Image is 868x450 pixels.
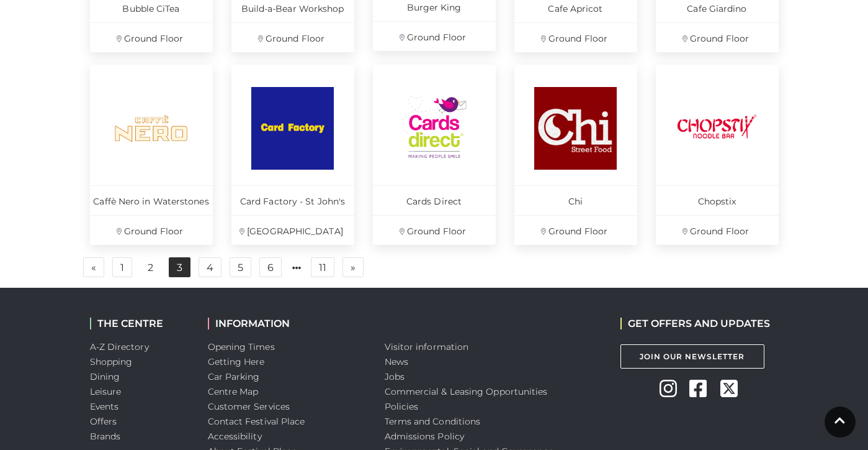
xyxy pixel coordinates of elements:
[656,215,779,245] p: Ground Floor
[385,401,419,412] a: Policies
[90,318,189,329] h2: THE CENTRE
[259,257,282,277] a: 6
[90,401,119,412] a: Events
[208,341,275,352] a: Opening Times
[656,65,779,245] a: Chopstix Ground Floor
[385,356,408,367] a: News
[90,386,122,397] a: Leisure
[231,215,354,245] p: [GEOGRAPHIC_DATA]
[620,318,770,329] h2: GET OFFERS AND UPDATES
[208,401,290,412] a: Customer Services
[199,257,221,277] a: 4
[83,257,104,277] a: Previous
[385,416,481,427] a: Terms and Conditions
[514,22,637,52] p: Ground Floor
[140,258,161,278] a: 2
[90,22,213,52] p: Ground Floor
[385,371,405,382] a: Jobs
[208,416,305,427] a: Contact Festival Place
[351,263,356,272] span: »
[373,65,496,245] a: Cards Direct Ground Floor
[112,257,132,277] a: 1
[342,257,364,277] a: Next
[373,21,496,51] p: Ground Floor
[514,215,637,245] p: Ground Floor
[208,371,260,382] a: Car Parking
[208,431,262,442] a: Accessibility
[385,431,465,442] a: Admissions Policy
[90,371,120,382] a: Dining
[90,431,121,442] a: Brands
[90,341,149,352] a: A-Z Directory
[620,344,764,369] a: Join Our Newsletter
[656,185,779,215] p: Chopstix
[373,185,496,215] p: Cards Direct
[231,22,354,52] p: Ground Floor
[208,356,265,367] a: Getting Here
[311,257,334,277] a: 11
[208,386,259,397] a: Centre Map
[231,65,354,245] a: Card Factory - St John's [GEOGRAPHIC_DATA]
[90,356,133,367] a: Shopping
[169,257,190,277] a: 3
[90,416,117,427] a: Offers
[385,341,469,352] a: Visitor information
[208,318,366,329] h2: INFORMATION
[231,185,354,215] p: Card Factory - St John's
[514,185,637,215] p: Chi
[90,65,213,245] a: Caffè Nero in Waterstones Ground Floor
[91,263,96,272] span: «
[514,65,637,245] a: Chi Ground Floor
[373,215,496,245] p: Ground Floor
[90,185,213,215] p: Caffè Nero in Waterstones
[656,22,779,52] p: Ground Floor
[385,386,548,397] a: Commercial & Leasing Opportunities
[90,215,213,245] p: Ground Floor
[230,257,251,277] a: 5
